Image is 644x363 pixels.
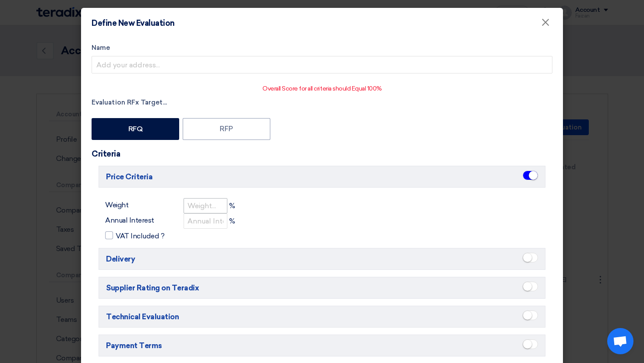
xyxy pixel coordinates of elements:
input: Add your address... [92,56,552,73]
h5: Price Criteria [99,166,545,188]
div: % [175,213,235,229]
div: % [175,198,235,213]
input: Annual Interest Percentage [184,213,227,229]
h5: Technical Evaluation [99,306,545,328]
span: VAT Included ? [116,231,164,241]
label: RFP [183,118,270,140]
h5: Supplier Rating on Teradix [99,277,545,299]
p: Overall Score for all criteria should Equal 100% [92,84,552,93]
label: RFQ [92,118,179,140]
h5: Payment Terms [99,335,545,356]
h4: Define New Evaluation [92,18,175,28]
h5: Delivery [99,248,545,270]
h3: Criteria [92,149,552,159]
button: Close [534,14,557,31]
span: × [541,16,550,33]
div: Open chat [607,328,633,354]
label: Annual Interest [105,215,154,227]
label: Name [92,43,552,53]
label: Weight [105,200,128,212]
input: Weight... [184,198,227,213]
label: Evaluation RFx Target... [92,98,552,108]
